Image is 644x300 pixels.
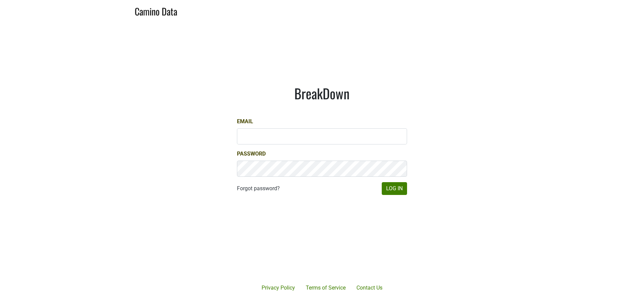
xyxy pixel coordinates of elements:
a: Contact Us [351,281,388,295]
a: Privacy Policy [256,281,300,295]
a: Camino Data [135,3,177,19]
h1: BreakDown [237,85,407,101]
button: Log In [382,182,407,195]
a: Forgot password? [237,185,280,193]
label: Email [237,118,253,126]
label: Password [237,150,266,158]
a: Terms of Service [300,281,351,295]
